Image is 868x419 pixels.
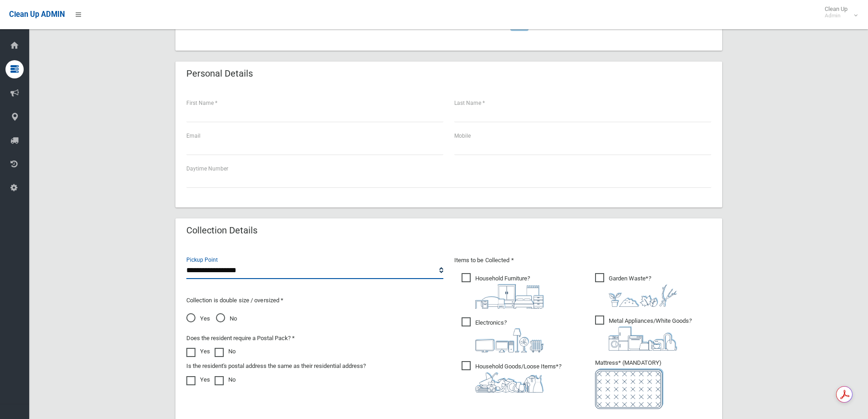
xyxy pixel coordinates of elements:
[475,363,561,393] i: ?
[175,222,268,239] header: Collection Details
[595,368,663,409] img: e7408bece873d2c1783593a074e5cb2f.png
[216,313,237,324] span: No
[462,273,544,309] span: Household Furniture
[820,5,857,19] span: Clean Up
[462,317,544,352] span: Electronics
[475,275,544,309] i: ?
[175,65,264,83] header: Personal Details
[215,374,236,385] label: No
[186,346,210,357] label: Yes
[475,328,544,352] img: 394712a680b73dbc3d2a6a3a7ffe5a07.png
[825,12,847,19] small: Admin
[186,333,295,344] label: Does the resident require a Postal Pack? *
[186,374,210,385] label: Yes
[595,273,677,307] span: Garden Waste*
[609,284,677,307] img: 4fd8a5c772b2c999c83690221e5242e0.png
[186,361,366,372] label: Is the resident's postal address the same as their residential address?
[595,359,711,409] span: Mattress* (MANDATORY)
[475,284,544,309] img: aa9efdbe659d29b613fca23ba79d85cb.png
[462,361,561,393] span: Household Goods/Loose Items*
[9,10,65,19] span: Clean Up ADMIN
[609,326,677,351] img: 36c1b0289cb1767239cdd3de9e694f19.png
[454,255,711,266] p: Items to be Collected *
[609,275,677,307] i: ?
[595,316,692,351] span: Metal Appliances/White Goods
[609,317,692,351] i: ?
[475,372,544,393] img: b13cc3517677393f34c0a387616ef184.png
[215,346,236,357] label: No
[186,313,210,324] span: Yes
[475,319,544,352] i: ?
[186,295,443,306] p: Collection is double size / oversized *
